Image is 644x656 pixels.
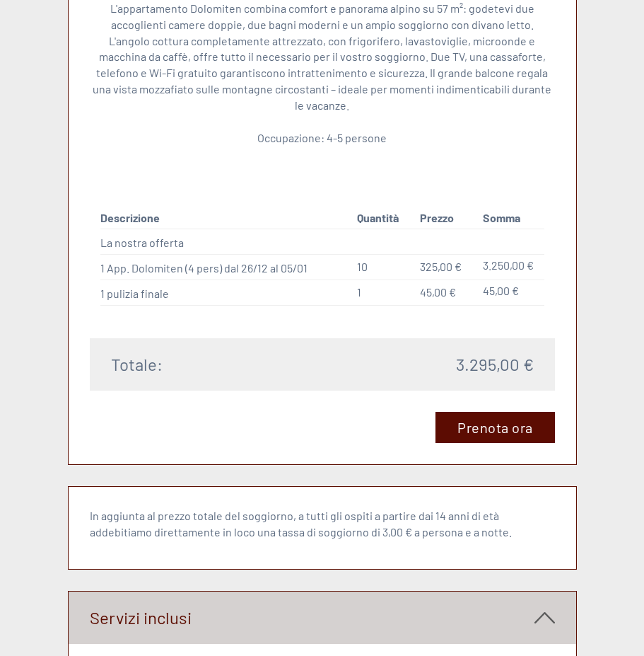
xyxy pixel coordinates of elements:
[420,285,456,299] span: 45,00 €
[100,280,352,306] td: 1 pulizia finale
[69,592,576,644] div: Servizi inclusi
[21,41,209,52] div: Appartements & Wellness [PERSON_NAME]
[351,207,414,229] th: Quantità
[456,352,534,376] span: 3.295,00 €
[351,280,414,306] td: 1
[90,508,555,541] p: In aggiunta al prezzo totale del soggiorno, a tutti gli ospiti a partire dai 14 anni di età addeb...
[90,1,555,146] p: L'appartamento Dolomiten combina comfort e panorama alpino su 57 m²: godetevi due accoglienti cam...
[351,255,414,280] td: 10
[420,260,462,273] span: 325,00 €
[204,11,262,35] div: giovedì
[477,280,544,306] td: 45,00 €
[477,207,544,229] th: Somma
[100,207,352,229] th: Descrizione
[391,367,466,398] button: Invia
[100,229,352,255] td: La nostra offerta
[435,412,555,443] a: Prenota ora
[100,352,322,376] div: Totale:
[477,255,544,280] td: 3.250,00 €
[21,69,209,79] small: 17:29
[11,38,216,81] div: Buon giorno, come possiamo aiutarla?
[414,207,477,229] th: Prezzo
[100,255,352,280] td: 1 App. Dolomiten (4 pers) dal 26/12 al 05/01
